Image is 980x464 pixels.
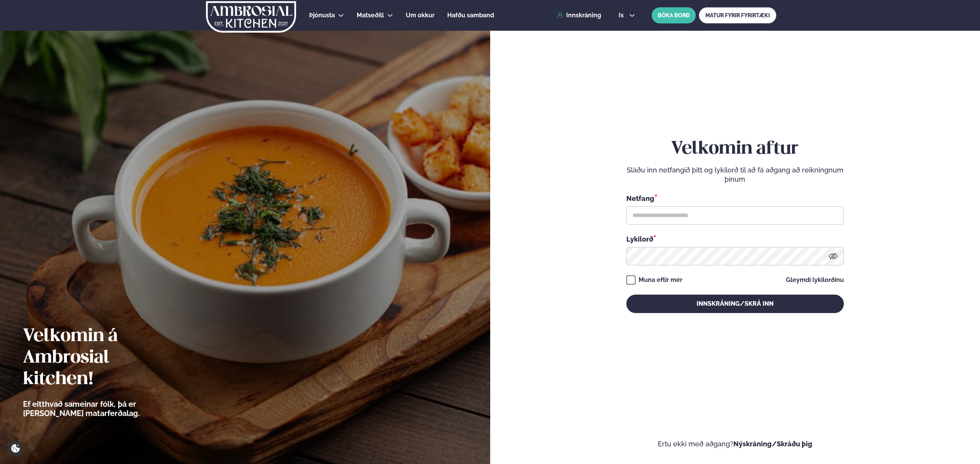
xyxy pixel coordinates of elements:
[626,193,844,203] div: Netfang
[626,138,844,160] h2: Velkomin aftur
[406,11,435,20] a: Um okkur
[699,7,776,23] a: MATUR FYRIR FYRIRTÆKI
[406,12,435,19] span: Um okkur
[557,12,601,19] a: Innskráning
[626,234,844,244] div: Lykilorð
[652,7,696,23] button: BÓKA BORÐ
[786,277,844,283] a: Gleymdi lykilorðinu
[205,1,297,33] img: logo
[309,12,335,19] span: Þjónusta
[447,12,494,19] span: Hafðu samband
[23,399,182,418] p: Ef eitthvað sameinar fólk, þá er [PERSON_NAME] matarferðalag.
[626,166,844,184] p: Sláðu inn netfangið þitt og lykilorð til að fá aðgang að reikningnum þínum
[619,12,626,18] span: is
[447,11,494,20] a: Hafðu samband
[357,12,384,19] span: Matseðill
[8,441,23,456] a: Cookie settings
[613,12,641,18] button: is
[733,440,812,448] a: Nýskráning/Skráðu þig
[357,11,384,20] a: Matseðill
[23,326,182,390] h2: Velkomin á Ambrosial kitchen!
[626,295,844,313] button: Innskráning/Skrá inn
[513,439,957,449] p: Ertu ekki með aðgang?
[309,11,335,20] a: Þjónusta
